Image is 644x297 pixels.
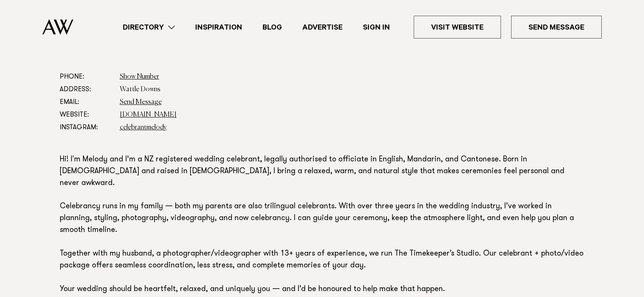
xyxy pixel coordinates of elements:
[60,109,113,121] dt: Website:
[60,154,585,296] p: Hi! I'm Melody and I’m a NZ registered wedding celebrant, legally authorised to officiate in Engl...
[120,124,167,131] a: celebrantmelody
[42,19,73,35] img: Auckland Weddings Logo
[120,74,159,80] a: Show Number
[414,16,501,38] a: Visit Website
[113,22,185,33] a: Directory
[120,99,162,106] a: Send Message
[511,16,602,38] a: Send Message
[353,22,400,33] a: Sign In
[292,22,353,33] a: Advertise
[60,96,113,109] dt: Email:
[60,121,113,134] dt: Instagram:
[60,83,113,96] dt: Address:
[185,22,252,33] a: Inspiration
[252,22,292,33] a: Blog
[120,83,585,96] dd: Wattle Downs
[60,71,113,83] dt: Phone:
[120,112,177,118] a: [DOMAIN_NAME]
